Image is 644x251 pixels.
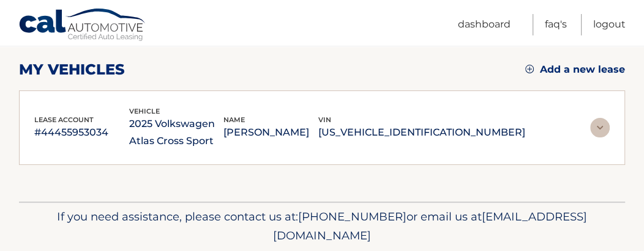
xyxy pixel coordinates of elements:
[223,115,245,124] span: name
[525,65,534,73] img: add.svg
[590,118,610,137] img: accordion-rest.svg
[298,209,406,224] span: [PHONE_NUMBER]
[129,107,160,115] span: vehicle
[19,60,125,79] h2: my vehicles
[223,124,318,141] p: [PERSON_NAME]
[318,124,525,141] p: [US_VEHICLE_IDENTIFICATION_NUMBER]
[37,207,607,246] p: If you need assistance, please contact us at: or email us at
[34,124,129,141] p: #44455953034
[129,115,224,150] p: 2025 Volkswagen Atlas Cross Sport
[458,14,511,35] a: Dashboard
[545,14,567,35] a: FAQ's
[318,115,331,124] span: vin
[525,64,625,76] a: Add a new lease
[18,8,147,43] a: Cal Automotive
[34,115,94,124] span: lease account
[593,14,626,35] a: Logout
